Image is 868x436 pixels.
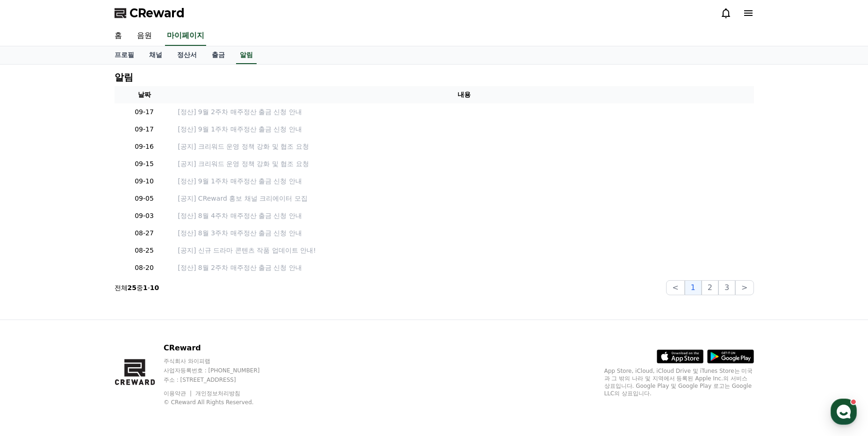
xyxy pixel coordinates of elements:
[195,390,240,397] a: 개인정보처리방침
[118,228,171,238] p: 08-27
[107,26,129,46] a: 홈
[118,124,171,134] p: 09-17
[143,284,148,291] strong: 1
[604,367,754,397] p: App Store, iCloud, iCloud Drive 및 iTunes Store는 미국과 그 밖의 나라 및 지역에서 등록된 Apple Inc.의 서비스 상표입니다. Goo...
[178,142,750,152] a: [공지] 크리워드 운영 정책 강화 및 협조 요청
[178,159,750,169] a: [공지] 크리워드 운영 정책 강화 및 협조 요청
[165,26,206,46] a: 마이페이지
[115,72,133,82] h4: 알림
[129,6,185,21] span: CReward
[118,211,171,221] p: 09-03
[129,26,159,46] a: 음원
[170,46,204,64] a: 정산서
[150,284,159,291] strong: 10
[178,228,750,238] a: [정산] 8월 3주차 매주정산 출금 신청 안내
[685,280,702,295] button: 1
[118,142,171,152] p: 09-16
[142,46,170,64] a: 채널
[718,280,735,295] button: 3
[236,46,257,64] a: 알림
[164,376,278,384] p: 주소 : [STREET_ADDRESS]
[118,263,171,273] p: 08-20
[115,86,174,103] th: 날짜
[118,246,171,255] p: 08-25
[164,342,278,354] p: CReward
[178,124,750,134] a: [정산] 9월 1주차 매주정산 출금 신청 안내
[128,284,136,291] strong: 25
[118,176,171,186] p: 09-10
[118,194,171,203] p: 09-05
[178,194,750,203] a: [공지] CReward 홍보 채널 크리에이터 모집
[174,86,754,103] th: 내용
[118,159,171,169] p: 09-15
[178,176,750,186] a: [정산] 9월 1주차 매주정산 출금 신청 안내
[164,399,278,406] p: © CReward All Rights Reserved.
[702,280,718,295] button: 2
[115,6,185,21] a: CReward
[107,46,142,64] a: 프로필
[178,263,750,273] a: [정산] 8월 2주차 매주정산 출금 신청 안내
[164,357,278,365] p: 주식회사 와이피랩
[164,367,278,374] p: 사업자등록번호 : [PHONE_NUMBER]
[666,280,684,295] button: <
[178,246,750,255] a: [공지] 신규 드라마 콘텐츠 작품 업데이트 안내!
[118,107,171,117] p: 09-17
[178,107,750,117] a: [정산] 9월 2주차 매주정산 출금 신청 안내
[164,390,193,397] a: 이용약관
[204,46,232,64] a: 출금
[115,283,159,292] p: 전체 중 -
[178,211,750,221] a: [정산] 8월 4주차 매주정산 출금 신청 안내
[735,280,753,295] button: >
